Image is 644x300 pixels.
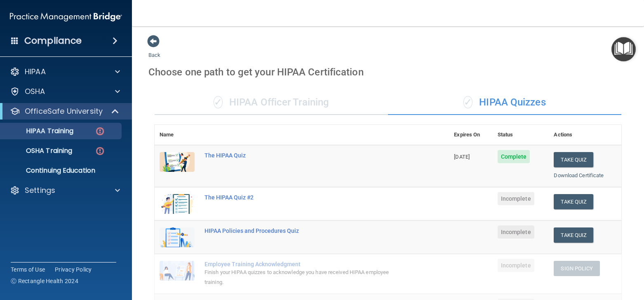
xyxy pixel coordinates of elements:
img: danger-circle.6113f641.png [95,146,105,156]
p: Settings [25,185,55,195]
th: Expires On [449,125,492,145]
th: Name [155,125,200,145]
iframe: Drift Widget Chat Controller [501,246,634,279]
div: Choose one path to get your HIPAA Certification [148,60,628,84]
button: Open Resource Center [611,37,636,61]
p: Continuing Education [5,166,118,175]
span: Incomplete [498,259,534,272]
img: PMB logo [10,9,122,25]
img: danger-circle.6113f641.png [95,126,105,136]
span: [DATE] [454,154,470,160]
p: OSHA Training [5,147,72,155]
p: OSHA [25,87,45,96]
div: HIPAA Officer Training [155,90,388,115]
button: Take Quiz [554,152,593,167]
a: Back [148,42,160,58]
a: Download Certificate [554,172,604,178]
div: Finish your HIPAA quizzes to acknowledge you have received HIPAA employee training. [204,267,408,287]
button: Take Quiz [554,227,593,243]
div: HIPAA Quizzes [388,90,621,115]
p: HIPAA Training [5,127,73,135]
span: ✓ [214,96,223,108]
span: Incomplete [498,225,534,239]
div: HIPAA Policies and Procedures Quiz [204,227,408,234]
span: ✓ [463,96,472,108]
span: Incomplete [498,192,534,205]
a: Terms of Use [11,265,45,274]
div: Employee Training Acknowledgment [204,261,408,267]
a: Settings [10,185,120,195]
h4: Compliance [24,35,82,47]
p: OfficeSafe University [25,106,103,116]
th: Actions [549,125,621,145]
p: HIPAA [25,67,46,77]
button: Take Quiz [554,194,593,209]
a: HIPAA [10,67,120,77]
span: Ⓒ Rectangle Health 2024 [11,277,78,285]
a: OfficeSafe University [10,106,120,116]
a: OSHA [10,87,120,96]
div: The HIPAA Quiz #2 [204,194,408,201]
th: Status [493,125,549,145]
a: Privacy Policy [55,265,92,274]
span: Complete [498,150,530,163]
div: The HIPAA Quiz [204,152,408,159]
